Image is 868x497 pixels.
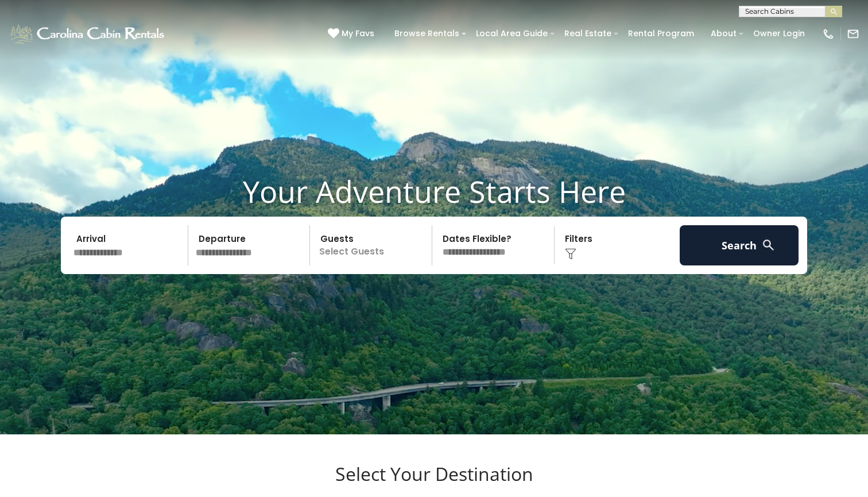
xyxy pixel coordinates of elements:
[847,28,859,40] img: mail-regular-white.png
[328,28,377,40] a: My Favs
[313,225,432,265] p: Select Guests
[705,25,742,43] a: About
[565,248,576,260] img: filter--v1.png
[747,25,811,43] a: Owner Login
[470,25,553,43] a: Local Area Guide
[559,25,617,43] a: Real Estate
[622,25,700,43] a: Rental Program
[761,238,776,252] img: search-regular-white.png
[9,174,859,209] h1: Your Adventure Starts Here
[9,22,168,45] img: White-1-1-2.png
[680,225,799,265] button: Search
[342,28,374,40] span: My Favs
[389,25,465,43] a: Browse Rentals
[822,28,835,40] img: phone-regular-white.png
